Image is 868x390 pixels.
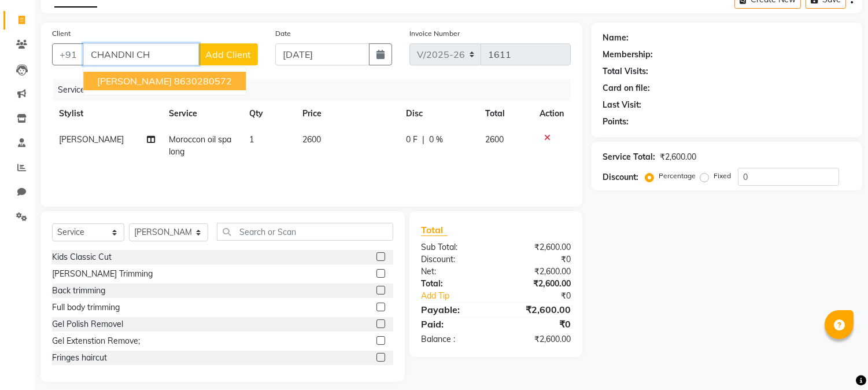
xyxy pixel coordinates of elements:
div: Services [53,79,579,101]
div: ₹2,600.00 [496,266,580,278]
div: Payable: [412,303,496,317]
div: Total: [412,278,496,290]
div: Balance : [412,333,496,345]
ngb-highlight: 8630280572 [174,75,232,87]
label: Date [275,28,291,39]
div: ₹2,600.00 [496,278,580,290]
div: Gel Extenstion Remove; [52,335,140,347]
button: Add Client [198,43,258,65]
div: Sub Total: [412,241,496,253]
div: ₹2,600.00 [496,333,580,345]
label: Invoice Number [409,28,460,39]
th: Price [296,101,399,127]
div: Fringes haircut [52,352,107,364]
span: 1 [249,134,254,145]
th: Total [479,101,533,127]
span: 0 % [429,134,443,146]
a: Add Tip [412,290,510,302]
th: Action [533,101,571,127]
div: Name: [603,32,629,44]
th: Disc [399,101,478,127]
button: +91 [52,43,84,65]
div: Full body trimming [52,301,120,314]
div: Back trimming [52,285,105,297]
th: Qty [242,101,296,127]
th: Service [162,101,243,127]
div: ₹0 [496,317,580,331]
div: Paid: [412,317,496,331]
div: Net: [412,266,496,278]
input: Search by Name/Mobile/Email/Code [83,43,199,65]
div: ₹2,600.00 [496,303,580,317]
div: Gel Polish Removel [52,318,123,330]
span: 0 F [406,134,418,146]
span: [PERSON_NAME] [59,134,124,145]
div: Service Total: [603,151,655,163]
span: 2600 [486,134,504,145]
span: | [422,134,424,146]
div: Discount: [603,171,638,183]
th: Stylist [52,101,162,127]
div: ₹0 [496,253,580,266]
span: Total [421,224,448,236]
span: 2600 [302,134,321,145]
div: Total Visits: [603,65,648,78]
div: ₹2,600.00 [660,151,696,163]
div: Discount: [412,253,496,266]
label: Fixed [714,171,731,181]
div: Membership: [603,49,653,61]
div: Points: [603,116,629,128]
div: ₹0 [510,290,580,302]
div: Kids Classic Cut [52,251,112,263]
input: Search or Scan [217,223,393,241]
div: ₹2,600.00 [496,241,580,253]
div: [PERSON_NAME] Trimming [52,268,153,280]
label: Client [52,28,71,39]
div: Card on file: [603,82,650,94]
span: [PERSON_NAME] [97,75,172,87]
span: Add Client [205,49,251,60]
span: Moroccon oil spa long [169,134,232,157]
div: Last Visit: [603,99,641,111]
label: Percentage [659,171,696,181]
